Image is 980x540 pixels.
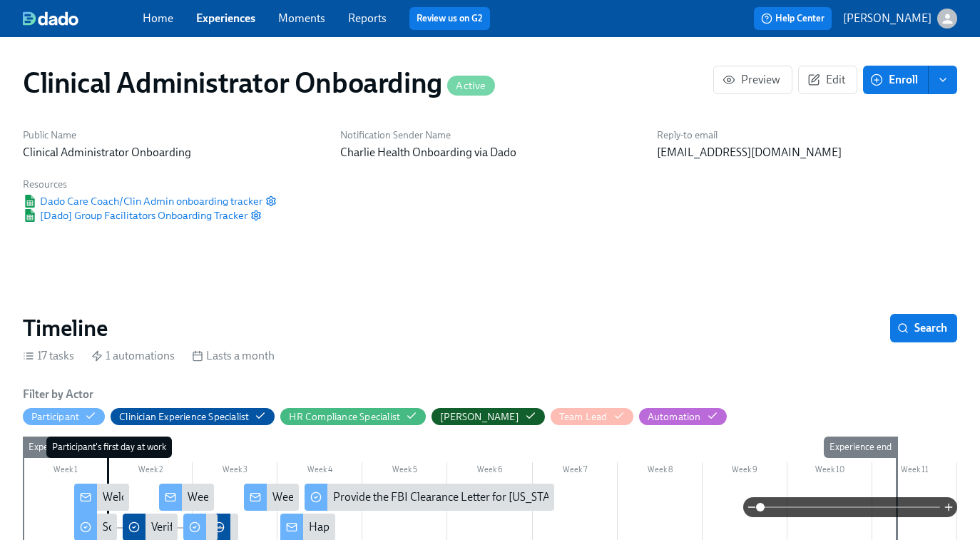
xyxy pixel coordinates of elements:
[103,519,181,535] div: Software Set-Up
[46,437,172,458] div: Participant's first day at work
[639,408,727,425] button: Automation
[657,145,957,161] p: [EMAIL_ADDRESS][DOMAIN_NAME]
[929,66,957,94] button: enroll
[798,66,857,94] button: Edit
[900,321,947,335] span: Search
[272,489,420,505] div: Week Two Onboarding Recap!
[409,7,490,30] button: Review us on G2
[23,178,277,191] h6: Resources
[280,408,426,425] button: HR Compliance Specialist
[159,484,214,511] div: Week 1: Onboarding Recap!
[23,128,323,142] h6: Public Name
[761,11,825,26] span: Help Center
[23,194,262,208] span: Dado Care Coach/Clin Admin onboarding tracker
[417,11,483,26] a: Review us on G2
[440,410,519,424] div: Hide Paige Eber
[23,145,323,161] p: Clinical Administrator Onboarding
[348,11,387,25] a: Reports
[23,11,78,26] img: dado
[648,410,701,424] div: Hide Automation
[23,11,143,26] a: dado
[23,387,93,402] h6: Filter by Actor
[23,195,37,208] img: Google Sheet
[754,7,832,30] button: Help Center
[843,11,931,26] p: [PERSON_NAME]
[787,462,872,481] div: Week 10
[103,489,283,505] div: Welcome to the Charlie Health Team!
[23,437,99,458] div: Experience start
[23,208,247,223] a: Google Sheet[Dado] Group Facilitators Onboarding Tracker
[657,128,957,142] h6: Reply-to email
[192,348,275,364] div: Lasts a month
[23,66,495,100] h1: Clinical Administrator Onboarding
[23,462,108,481] div: Week 1
[119,410,249,424] div: Hide Clinician Experience Specialist
[873,73,918,87] span: Enroll
[725,73,780,87] span: Preview
[188,489,322,505] div: Week 1: Onboarding Recap!
[618,462,703,481] div: Week 8
[447,462,532,481] div: Week 6
[23,209,37,222] img: Google Sheet
[277,462,362,481] div: Week 4
[432,408,545,425] button: [PERSON_NAME]
[863,66,929,94] button: Enroll
[824,437,897,458] div: Experience end
[23,314,108,342] h2: Timeline
[151,519,356,535] div: Verify Elation for {{ participant.fullName }}
[333,489,566,505] div: Provide the FBI Clearance Letter for [US_STATE]
[362,462,447,481] div: Week 5
[810,73,845,87] span: Edit
[703,462,787,481] div: Week 9
[31,410,79,424] div: Hide Participant
[533,462,618,481] div: Week 7
[23,194,262,208] a: Google SheetDado Care Coach/Clin Admin onboarding tracker
[559,410,608,424] div: Hide Team Lead
[551,408,633,425] button: Team Lead
[108,462,193,481] div: Week 2
[843,9,957,29] button: [PERSON_NAME]
[340,128,640,142] h6: Notification Sender Name
[713,66,792,94] button: Preview
[91,348,175,364] div: 1 automations
[872,462,957,481] div: Week 11
[447,81,494,91] span: Active
[305,484,553,511] div: Provide the FBI Clearance Letter for [US_STATE]
[196,11,255,25] a: Experiences
[340,145,640,161] p: Charlie Health Onboarding via Dado
[309,519,474,535] div: Happy Final Week of Onboarding!
[23,208,247,223] span: [Dado] Group Facilitators Onboarding Tracker
[890,314,957,342] button: Search
[278,11,325,25] a: Moments
[143,11,173,25] a: Home
[193,462,277,481] div: Week 3
[23,348,74,364] div: 17 tasks
[289,410,400,424] div: Hide HR Compliance Specialist
[111,408,275,425] button: Clinician Experience Specialist
[23,408,105,425] button: Participant
[244,484,299,511] div: Week Two Onboarding Recap!
[74,484,129,511] div: Welcome to the Charlie Health Team!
